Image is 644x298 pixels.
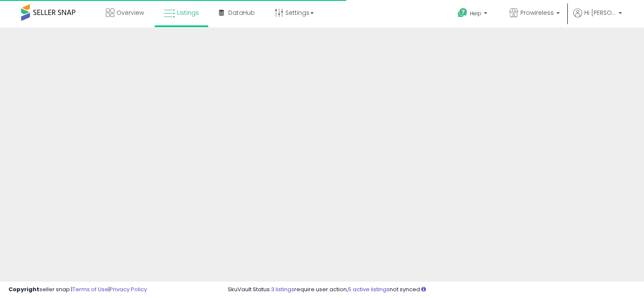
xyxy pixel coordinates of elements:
span: Prowireless [520,8,554,17]
i: Click here to read more about un-synced listings. [421,287,426,292]
strong: Copyright [8,285,39,293]
span: Hi [PERSON_NAME] [584,8,616,17]
div: seller snap | | [8,286,147,294]
a: Terms of Use [72,285,108,293]
i: Get Help [457,8,468,18]
span: DataHub [228,8,255,17]
span: Overview [116,8,144,17]
a: Privacy Policy [110,285,147,293]
span: Listings [177,8,199,17]
a: Hi [PERSON_NAME] [573,8,622,28]
span: Help [470,10,481,17]
a: 3 listings [271,285,294,293]
a: Help [451,1,496,28]
a: 5 active listings [348,285,390,293]
div: SkuVault Status: require user action, not synced. [228,286,636,294]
